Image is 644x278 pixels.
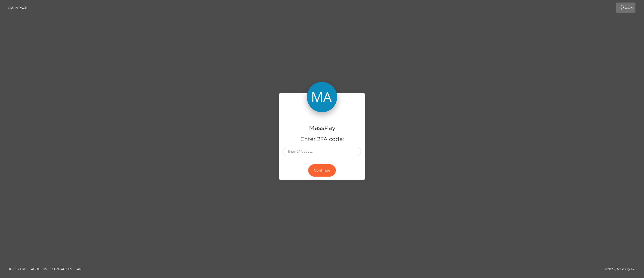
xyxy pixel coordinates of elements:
img: MassPay [307,82,337,112]
a: Login Page [8,3,27,13]
a: Login [616,3,635,13]
input: Enter 2FA code.. [283,147,361,156]
div: © 2025 , MassPay Inc. [605,266,640,272]
h5: Enter 2FA code: [283,135,361,143]
a: About Us [29,265,49,273]
h4: MassPay [283,124,361,132]
a: API [75,265,85,273]
button: Continue [308,164,336,177]
a: Contact Us [50,265,74,273]
a: Homepage [6,265,28,273]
